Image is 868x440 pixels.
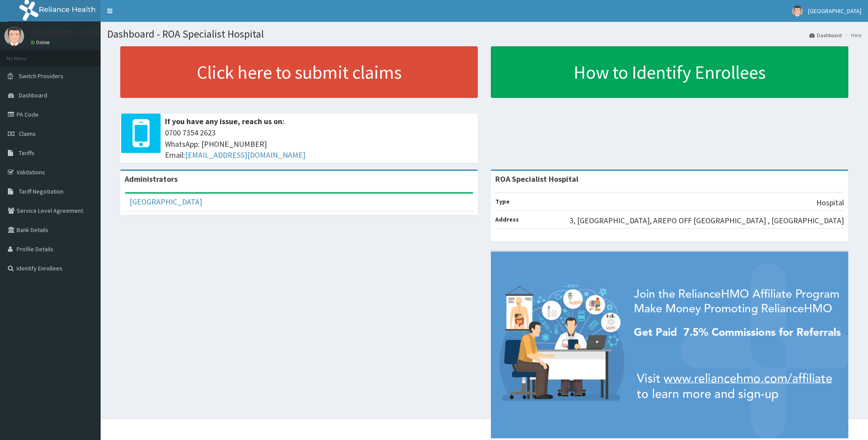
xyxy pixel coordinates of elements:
span: Tariffs [19,149,35,157]
img: provider-team-banner.png [491,252,848,439]
img: User Image [4,26,24,46]
p: 3, [GEOGRAPHIC_DATA], AREPO OFF [GEOGRAPHIC_DATA] , [GEOGRAPHIC_DATA] [570,215,844,226]
a: Online [31,39,52,45]
b: Type [495,197,510,205]
b: Address [495,215,519,223]
a: How to Identify Enrollees [491,46,848,98]
img: User Image [792,6,803,17]
a: [EMAIL_ADDRESS][DOMAIN_NAME] [185,150,305,160]
span: Tariff Negotiation [19,187,63,195]
strong: ROA Specialist Hospital [495,174,578,184]
b: If you have any issue, reach us on: [165,116,284,126]
b: Administrators [125,174,178,184]
a: Click here to submit claims [120,46,478,98]
span: Switch Providers [19,72,63,80]
a: Dashboard [809,31,842,39]
span: Claims [19,130,36,138]
h1: Dashboard - ROA Specialist Hospital [107,28,861,40]
p: [GEOGRAPHIC_DATA] [31,28,103,36]
span: Dashboard [19,91,47,99]
span: [GEOGRAPHIC_DATA] [808,7,861,15]
a: [GEOGRAPHIC_DATA] [129,197,202,207]
span: 0700 7354 2623 WhatsApp: [PHONE_NUMBER] Email: [165,127,473,161]
p: Hospital [816,197,844,208]
li: Here [843,31,861,39]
